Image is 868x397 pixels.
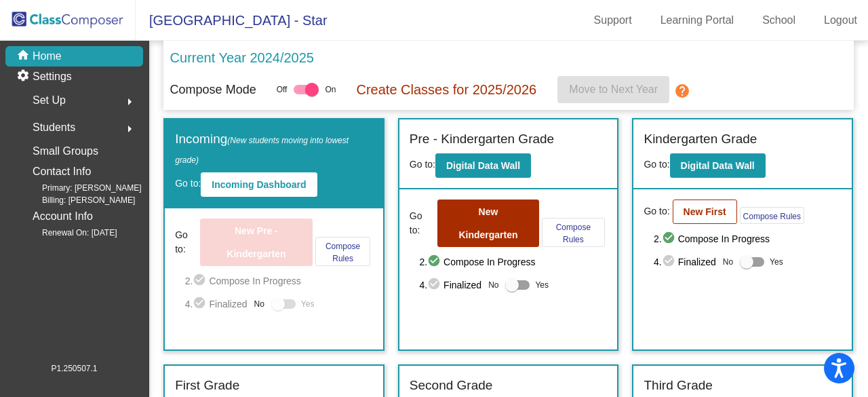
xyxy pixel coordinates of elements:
[751,10,806,31] a: School
[175,228,197,257] span: Go to:
[170,81,256,99] p: Compose Mode
[583,10,643,31] a: Support
[325,83,336,96] span: On
[33,118,75,137] span: Students
[662,231,678,247] mat-icon: check_circle
[20,182,142,194] span: Primary: [PERSON_NAME]
[16,48,33,64] mat-icon: home
[175,130,373,168] label: Incoming
[277,83,288,96] span: Off
[813,10,868,31] a: Logout
[410,209,435,238] span: Go to:
[569,83,658,95] span: Move to Next Year
[16,69,33,85] mat-icon: settings
[437,200,538,247] button: New Kindergarten
[201,172,317,197] button: Incoming Dashboard
[644,130,757,149] label: Kindergarten Grade
[535,277,549,293] span: Yes
[185,296,248,312] span: 4. Finalized
[446,160,520,171] b: Digital Data Wall
[644,376,712,396] label: Third Grade
[175,136,349,165] span: (New students moving into lowest grade)
[121,121,138,137] mat-icon: arrow_right
[488,279,498,291] span: No
[427,254,443,270] mat-icon: check_circle
[226,225,285,259] b: New Pre - Kindergarten
[33,207,93,226] p: Account Info
[673,200,737,224] button: New First
[33,142,98,161] p: Small Groups
[557,76,669,103] button: Move to Next Year
[33,48,62,64] p: Home
[136,10,328,31] span: [GEOGRAPHIC_DATA] - Star
[740,207,804,224] button: Compose Rules
[644,204,669,219] span: Go to:
[301,296,315,312] span: Yes
[170,48,314,68] p: Current Year 2024/2025
[684,206,726,217] b: New First
[175,178,201,189] span: Go to:
[33,91,66,110] span: Set Up
[20,194,135,206] span: Billing: [PERSON_NAME]
[675,83,691,99] mat-icon: help
[315,237,371,266] button: Compose Rules
[212,179,306,190] b: Incoming Dashboard
[458,206,517,240] b: New Kindergarten
[175,376,239,396] label: First Grade
[254,298,264,310] span: No
[654,231,842,247] span: 2. Compose In Progress
[419,277,481,293] span: 4. Finalized
[662,254,678,270] mat-icon: check_circle
[33,162,91,181] p: Contact Info
[193,296,209,312] mat-icon: check_circle
[200,219,313,266] button: New Pre - Kindergarten
[410,159,435,170] span: Go to:
[193,273,209,289] mat-icon: check_circle
[435,153,531,178] button: Digital Data Wall
[654,254,716,270] span: 4. Finalized
[770,254,783,270] span: Yes
[410,130,554,149] label: Pre - Kindergarten Grade
[644,159,669,170] span: Go to:
[185,273,373,289] span: 2. Compose In Progress
[670,153,766,178] button: Digital Data Wall
[20,227,117,239] span: Renewal On: [DATE]
[419,254,607,270] span: 2. Compose In Progress
[427,277,443,293] mat-icon: check_circle
[723,256,733,268] span: No
[410,376,493,396] label: Second Grade
[542,218,605,247] button: Compose Rules
[357,79,537,100] p: Create Classes for 2025/2026
[650,10,745,31] a: Learning Portal
[121,94,138,110] mat-icon: arrow_right
[33,69,72,85] p: Settings
[681,160,755,171] b: Digital Data Wall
